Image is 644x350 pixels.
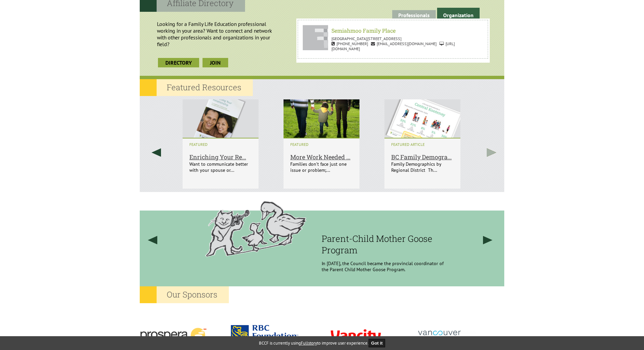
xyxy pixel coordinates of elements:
a: Organization [437,8,480,21]
p: Family Demographics by Regional District Th... [391,161,454,173]
a: join [203,58,228,67]
span: [EMAIL_ADDRESS][DOMAIN_NAME] [371,41,437,46]
a: Semiahmoo Family Place Alyssa Roberts Semiahmoo Family Place [GEOGRAPHIC_DATA][STREET_ADDRESS] [P... [299,22,486,57]
span: [PHONE_NUMBER] [331,41,368,46]
p: Families don’t face just one issue or problem;... [290,161,353,173]
a: More Work Needed ... [290,138,353,161]
h6: Semiahmoo Family Place [305,27,481,34]
i: FEATURED Article [391,142,454,147]
h2: Our Sponsors [140,286,229,303]
p: Looking for a Family Life Education professional working in your area? Want to connect and networ... [143,17,293,51]
img: History Filler Image [189,192,319,264]
button: Got it [369,339,385,347]
span: [URL][DOMAIN_NAME] [331,41,455,51]
a: Directory [158,58,199,67]
p: In [DATE], the Council became the provincial coordinator of the Parent Child Mother Goose Program. [322,260,445,273]
img: Semiahmoo Family Place Alyssa Roberts [303,25,348,50]
p: [GEOGRAPHIC_DATA][STREET_ADDRESS] [303,36,483,41]
i: FEATURED [189,142,252,147]
p: Want to communicate better with your spouse or... [189,161,252,173]
img: BC Family Demographic Infographics [384,96,460,138]
a: BC Family Demogra... [391,138,454,161]
img: Enriching Your Relationship [183,96,259,138]
a: Professionals [392,10,436,21]
a: Enriching Your Re... [189,138,252,161]
h2: Featured Resources [140,79,253,96]
a: Fullstory [301,340,317,346]
img: rbc.png [231,325,298,348]
h3: Parent-Child Mother Goose Program [322,233,445,256]
img: More Work Needed to Help Families [284,96,359,138]
i: FEATURED [290,142,353,147]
